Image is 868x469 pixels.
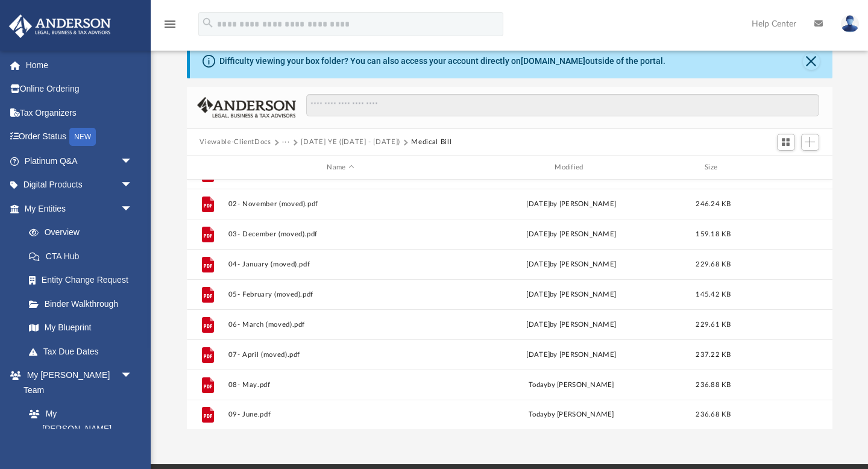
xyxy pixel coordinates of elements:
button: [DATE] YE ([DATE] - [DATE]) [301,137,400,148]
a: My [PERSON_NAME] Teamarrow_drop_down [8,364,145,402]
div: Name [227,162,453,173]
i: search [201,16,215,30]
button: 09- June.pdf [228,411,453,419]
a: Overview [17,221,151,245]
a: Digital Productsarrow_drop_down [8,173,151,197]
button: 07- April (moved).pdf [228,351,453,359]
a: Tax Organizers [8,101,151,125]
button: Medical Bill [411,137,451,148]
button: Close [803,53,820,70]
span: 236.68 KB [696,411,731,418]
input: Search files and folders [306,94,819,117]
a: Binder Walkthrough [17,292,151,316]
div: grid [187,180,832,430]
button: 04- January (moved).pdf [228,260,453,268]
div: NEW [69,128,96,146]
button: Viewable-ClientDocs [200,137,271,148]
button: ··· [282,137,290,148]
i: menu [163,17,177,31]
span: today [529,382,547,388]
button: Add [801,134,819,151]
div: id [192,162,222,173]
button: 06- March (moved).pdf [228,321,453,329]
span: 145.42 KB [696,291,731,298]
a: My [PERSON_NAME] Team [17,402,139,456]
div: id [743,162,827,173]
button: 03- December (moved).pdf [228,230,453,238]
span: 229.61 KB [696,321,731,328]
div: [DATE] by [PERSON_NAME] [459,229,684,240]
span: 237.22 KB [696,351,731,358]
span: arrow_drop_down [121,197,145,221]
span: today [529,411,547,418]
a: Order StatusNEW [8,125,151,150]
a: My Blueprint [17,316,145,340]
span: 236.88 KB [696,382,731,388]
div: Modified [458,162,684,173]
a: Entity Change Request [17,268,151,292]
div: [DATE] by [PERSON_NAME] [459,319,684,330]
span: 246.24 KB [696,201,731,207]
a: [DOMAIN_NAME] [521,56,585,66]
span: arrow_drop_down [121,364,145,388]
button: 08- May.pdf [228,381,453,389]
span: arrow_drop_down [121,173,145,198]
button: 02- November (moved).pdf [228,200,453,208]
span: 229.68 KB [696,261,731,268]
img: User Pic [841,15,859,33]
a: My Entitiesarrow_drop_down [8,197,151,221]
div: by [PERSON_NAME] [459,380,684,391]
img: Anderson Advisors Platinum Portal [5,14,115,38]
div: [DATE] by [PERSON_NAME] [459,289,684,300]
div: Difficulty viewing your box folder? You can also access your account directly on outside of the p... [219,55,665,68]
div: [DATE] by [PERSON_NAME] [459,350,684,360]
span: arrow_drop_down [121,149,145,174]
a: Home [8,53,151,77]
span: 159.18 KB [696,231,731,238]
a: Online Ordering [8,77,151,101]
a: menu [163,23,177,31]
a: CTA Hub [17,244,151,268]
div: Size [689,162,737,173]
a: Tax Due Dates [17,339,151,364]
div: by [PERSON_NAME] [459,409,684,420]
a: Platinum Q&Aarrow_drop_down [8,149,151,173]
div: [DATE] by [PERSON_NAME] [459,259,684,270]
button: Switch to Grid View [777,134,795,151]
button: 05- February (moved).pdf [228,291,453,298]
div: [DATE] by [PERSON_NAME] [459,199,684,210]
